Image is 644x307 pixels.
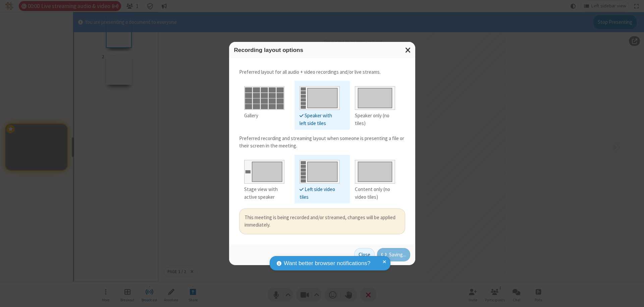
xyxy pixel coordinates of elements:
[239,135,405,150] p: Preferred recording and streaming layout when someone is presenting a file or their screen in the...
[284,259,370,268] span: Want better browser notifications?
[300,186,340,201] div: Left side video tiles
[300,83,340,110] img: Speaker with left side tiles
[244,83,284,110] img: Gallery
[244,186,284,201] div: Stage view with active speaker
[354,248,375,261] button: Close
[389,251,406,259] span: Saving...
[300,157,340,184] img: Left side video tiles
[377,248,410,261] button: Saving...
[355,112,395,127] div: Speaker only (no tiles)
[244,112,284,120] div: Gallery
[300,112,340,127] div: Speaker with left side tiles
[401,42,415,58] button: Close modal
[234,47,410,53] h3: Recording layout options
[355,186,395,201] div: Content only (no video tiles)
[355,83,395,110] img: Speaker only (no tiles)
[244,157,284,184] img: Stage view with active speaker
[245,214,400,229] div: This meeting is being recorded and/or streamed, changes will be applied immediately.
[239,68,405,76] p: Preferred layout for all audio + video recordings and/or live streams.
[355,157,395,184] img: Content only (no video tiles)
